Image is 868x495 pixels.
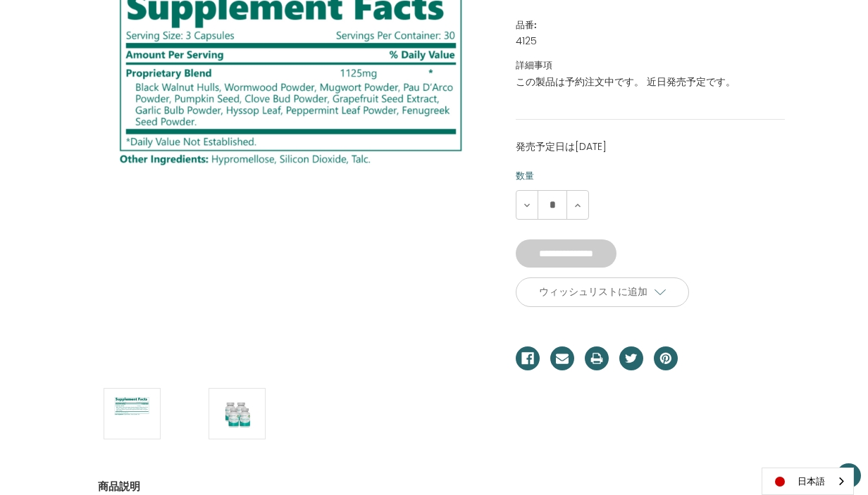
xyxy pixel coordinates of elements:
[516,18,781,32] dt: 品番:
[219,390,254,437] img: パラクリーン4セーブセット
[516,34,785,49] dd: 4125
[585,346,609,370] a: プリント
[114,390,149,437] img: パラクリーン4セーブセット
[516,139,785,154] p: 発売予定日は[DATE]
[516,277,689,307] a: ウィッシュリストに追加
[516,75,785,89] dd: この製品は予約注文中です。 近日発売予定です。
[762,468,854,495] div: Language
[516,58,781,73] dt: 詳細事項
[762,468,854,495] aside: Language selected: 日本語
[539,285,647,298] span: ウィッシュリストに追加
[762,468,853,494] a: 日本語
[516,169,785,183] label: 数量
